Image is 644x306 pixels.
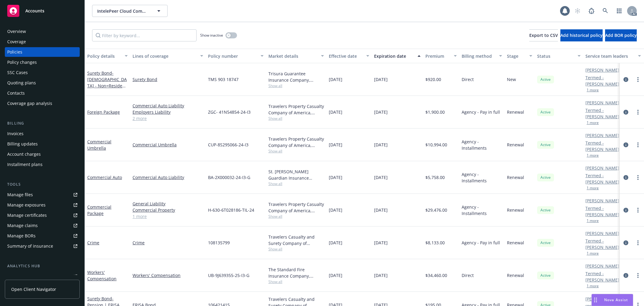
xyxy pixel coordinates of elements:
[7,78,36,88] div: Quoting plans
[5,37,80,47] a: Coverage
[7,149,41,159] div: Account charges
[7,200,46,210] div: Manage exposures
[585,107,633,120] a: Termed - [PERSON_NAME]
[5,149,80,159] a: Account charges
[507,142,524,148] span: Renewal
[425,207,447,213] span: $29,476.00
[7,88,25,98] div: Contacts
[535,49,583,63] button: Status
[585,270,633,283] a: Termed - [PERSON_NAME]
[92,5,168,17] button: IntelePeer Cloud Communications, LLC
[5,99,80,108] a: Coverage gap analysis
[25,8,44,13] span: Accounts
[622,207,630,214] a: circleInformation
[622,174,630,181] a: circleInformation
[268,148,324,154] span: Show all
[7,47,22,57] div: Policies
[585,197,619,204] a: [PERSON_NAME]
[5,210,80,220] a: Manage certificates
[585,165,619,171] a: [PERSON_NAME]
[208,76,239,83] span: TMS 903 18747
[507,53,526,59] div: Stage
[585,67,619,73] a: [PERSON_NAME]
[208,239,230,246] span: 108135799
[462,171,502,184] span: Agency - Installments
[87,269,117,282] a: Workers' Compensation
[507,272,524,278] span: Renewal
[5,68,80,77] a: SSC Cases
[585,172,633,185] a: Termed - [PERSON_NAME]
[329,239,342,246] span: [DATE]
[268,279,324,284] span: Show all
[507,174,524,181] span: Renewal
[540,273,552,278] span: Active
[5,78,80,88] a: Quoting plans
[5,190,80,200] a: Manage files
[585,296,619,302] a: [PERSON_NAME]
[583,49,643,63] button: Service team leaders
[7,68,28,77] div: SSC Cases
[587,284,599,288] button: 1 more
[268,53,317,59] div: Market details
[7,241,53,251] div: Summary of insurance
[5,272,80,281] a: Loss summary generator
[7,221,38,230] div: Manage claims
[622,272,630,279] a: circleInformation
[7,231,36,241] div: Manage BORs
[206,49,266,63] button: Policy number
[133,213,203,220] a: 1 more
[459,49,505,63] button: Billing method
[540,142,552,148] span: Active
[5,2,80,19] a: Accounts
[268,201,324,214] div: Travelers Property Casualty Company of America, Travelers Insurance
[425,76,441,83] span: $920.00
[585,5,598,17] a: Report a Bug
[634,76,642,83] a: more
[268,181,324,186] span: Show all
[537,53,574,59] div: Status
[208,174,250,181] span: BA-2X000032-24-I3-G
[87,139,111,151] a: Commercial Umbrella
[5,160,80,169] a: Installment plans
[622,109,630,116] a: circleInformation
[587,154,599,157] button: 1 more
[268,83,324,88] span: Show all
[462,76,474,83] span: Direct
[208,109,251,115] span: ZGC- 41N54854-24-I3
[5,263,80,269] div: Analytics hub
[87,53,121,59] div: Policy details
[200,33,223,38] span: Show inactive
[505,49,535,63] button: Stage
[634,272,642,279] a: more
[634,239,642,246] a: more
[7,272,57,281] div: Loss summary generator
[585,140,633,152] a: Termed - [PERSON_NAME]
[87,109,120,115] a: Foreign Package
[92,29,197,41] input: Filter by keyword...
[5,181,80,187] div: Tools
[540,207,552,213] span: Active
[133,174,203,181] a: Commercial Auto Liability
[592,294,599,306] div: Drag to move
[268,70,324,83] div: Trisura Guarantee Insurance Company, Trisura Group Ltd., EgR Inc.
[208,142,248,148] span: CUP-8S295066-24-I3
[529,29,558,41] button: Export to CSV
[5,200,80,210] a: Manage exposures
[5,221,80,230] a: Manage claims
[462,53,495,59] div: Billing method
[585,132,619,138] a: [PERSON_NAME]
[7,99,52,108] div: Coverage gap analysis
[374,76,388,83] span: [DATE]
[604,297,628,302] span: Nova Assist
[266,49,326,63] button: Market details
[5,139,80,149] a: Billing updates
[329,53,363,59] div: Effective date
[5,88,80,98] a: Contacts
[5,129,80,138] a: Invoices
[634,141,642,148] a: more
[208,272,249,278] span: UB-9J639355-25-I3-G
[372,49,423,63] button: Expiration date
[423,49,459,63] button: Premium
[7,27,26,36] div: Overview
